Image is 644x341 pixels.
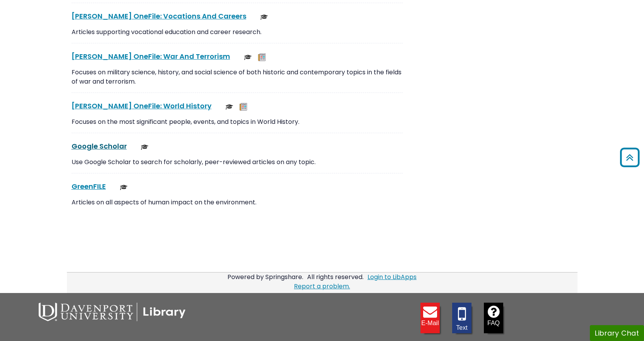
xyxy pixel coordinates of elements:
a: FAQ [484,303,503,333]
a: Back to Top [617,151,642,164]
button: Library Chat [590,325,644,341]
a: [PERSON_NAME] OneFile: Vocations And Careers [72,11,246,21]
p: Focuses on military science, history, and social science of both historic and contemporary topics... [72,68,403,86]
a: Login to LibApps [367,272,417,281]
img: DU Library [39,303,186,321]
div: Powered by Springshare. [226,272,304,281]
a: GreenFILE [72,182,106,191]
img: Scholarly or Peer Reviewed [260,13,268,21]
img: Scholarly or Peer Reviewed [120,183,128,191]
p: Articles on all aspects of human impact on the environment. [72,198,403,207]
img: Newspapers [239,103,247,111]
img: Scholarly or Peer Reviewed [141,143,149,151]
a: E-mail [420,303,440,333]
a: [PERSON_NAME] OneFile: World History [72,101,212,111]
p: Articles supporting vocational education and career research. [72,27,403,37]
a: [PERSON_NAME] OneFile: War And Terrorism [72,51,230,61]
p: Focuses on the most significant people, events, and topics in World History. [72,117,403,127]
a: Report a problem. [294,282,350,291]
div: All rights reserved. [306,272,365,281]
a: Text [452,303,471,333]
img: Scholarly or Peer Reviewed [225,103,233,111]
img: Newspapers [258,53,266,61]
a: Google Scholar [72,141,127,151]
img: Scholarly or Peer Reviewed [244,53,252,61]
p: Use Google Scholar to search for scholarly, peer-reviewed articles on any topic. [72,158,403,167]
